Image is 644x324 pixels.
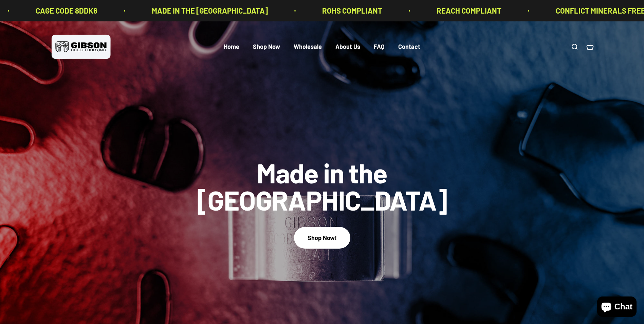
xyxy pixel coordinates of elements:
[294,227,350,248] button: Shop Now!
[308,233,337,243] div: Shop Now!
[151,5,267,17] p: MADE IN THE [GEOGRAPHIC_DATA]
[321,5,382,17] p: ROHS COMPLIANT
[436,5,501,17] p: REACH COMPLIANT
[398,43,420,51] a: Contact
[35,5,97,17] p: CAGE CODE 8DDK6
[224,43,239,51] a: Home
[294,43,322,51] a: Wholesale
[335,43,360,51] a: About Us
[595,296,639,319] inbox-online-store-chat: Shopify online store chat
[253,43,280,51] a: Shop Now
[374,43,385,51] a: FAQ
[190,183,455,216] split-lines: Made in the [GEOGRAPHIC_DATA]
